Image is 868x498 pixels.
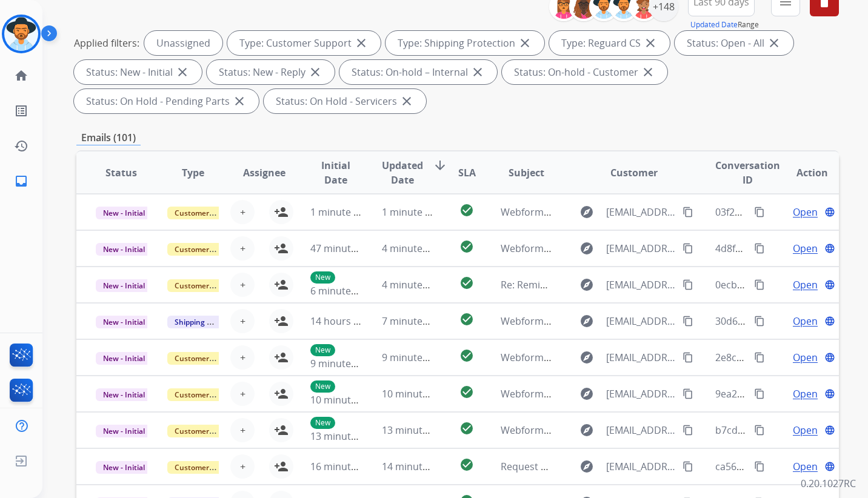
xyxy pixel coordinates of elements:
[96,461,152,474] span: New - Initial
[824,279,835,290] mat-icon: language
[240,423,245,437] span: +
[310,314,370,328] span: 14 hours ago
[459,203,474,217] mat-icon: check_circle
[675,31,793,55] div: Status: Open - All
[715,158,780,187] span: Conversation ID
[167,388,246,401] span: Customer Support
[240,241,245,256] span: +
[382,387,452,400] span: 10 minutes ago
[793,314,818,328] span: Open
[310,271,335,284] p: New
[310,242,381,255] span: 47 minutes ago
[96,207,152,219] span: New - Initial
[683,279,693,290] mat-icon: content_copy
[96,316,152,328] span: New - Initial
[230,454,255,479] button: +
[754,352,765,363] mat-icon: content_copy
[690,19,759,30] span: Range
[502,60,667,84] div: Status: On-hold - Customer
[459,276,474,290] mat-icon: check_circle
[793,241,818,256] span: Open
[824,207,835,217] mat-icon: language
[167,243,246,256] span: Customer Support
[240,387,245,401] span: +
[824,461,835,472] mat-icon: language
[167,316,250,328] span: Shipping Protection
[230,382,255,406] button: +
[767,151,839,194] th: Action
[240,350,245,365] span: +
[754,461,765,472] mat-icon: content_copy
[167,461,246,474] span: Customer Support
[824,388,835,399] mat-icon: language
[793,350,818,365] span: Open
[14,139,28,153] mat-icon: history
[754,243,765,254] mat-icon: content_copy
[501,205,775,219] span: Webform from [EMAIL_ADDRESS][DOMAIN_NAME] on [DATE]
[240,205,245,219] span: +
[240,314,245,328] span: +
[579,423,594,437] mat-icon: explore
[683,352,693,363] mat-icon: content_copy
[824,243,835,254] mat-icon: language
[167,352,246,365] span: Customer Support
[232,94,247,108] mat-icon: close
[105,165,137,180] span: Status
[207,60,335,84] div: Status: New - Reply
[606,350,676,365] span: [EMAIL_ADDRESS][DOMAIN_NAME]
[641,65,655,79] mat-icon: close
[310,380,335,393] p: New
[310,158,362,187] span: Initial Date
[230,273,255,297] button: +
[274,387,289,401] mat-icon: person_add
[643,36,658,50] mat-icon: close
[459,239,474,254] mat-icon: check_circle
[501,423,775,437] span: Webform from [EMAIL_ADDRESS][DOMAIN_NAME] on [DATE]
[793,423,818,437] span: Open
[76,130,141,145] p: Emails (101)
[793,277,818,292] span: Open
[382,205,442,219] span: 1 minute ago
[274,350,289,365] mat-icon: person_add
[310,393,381,407] span: 10 minutes ago
[606,387,676,401] span: [EMAIL_ADDRESS][DOMAIN_NAME]
[501,387,775,400] span: Webform from [EMAIL_ADDRESS][DOMAIN_NAME] on [DATE]
[274,277,289,292] mat-icon: person_add
[579,241,594,256] mat-icon: explore
[793,387,818,401] span: Open
[274,314,289,328] mat-icon: person_add
[683,207,693,217] mat-icon: content_copy
[518,36,532,50] mat-icon: close
[96,279,152,292] span: New - Initial
[4,17,38,51] img: avatar
[382,314,447,328] span: 7 minutes ago
[386,31,544,55] div: Type: Shipping Protection
[144,31,222,55] div: Unassigned
[470,65,485,79] mat-icon: close
[501,314,775,328] span: Webform from [EMAIL_ADDRESS][DOMAIN_NAME] on [DATE]
[354,36,369,50] mat-icon: close
[264,89,426,113] div: Status: On Hold - Servicers
[606,459,676,474] span: [EMAIL_ADDRESS][DOMAIN_NAME]
[501,351,775,364] span: Webform from [EMAIL_ADDRESS][DOMAIN_NAME] on [DATE]
[382,278,447,291] span: 4 minutes ago
[382,423,452,437] span: 13 minutes ago
[14,68,28,83] mat-icon: home
[167,279,246,292] span: Customer Support
[167,207,246,219] span: Customer Support
[167,425,246,437] span: Customer Support
[459,312,474,327] mat-icon: check_circle
[382,158,423,187] span: Updated Date
[274,205,289,219] mat-icon: person_add
[227,31,381,55] div: Type: Customer Support
[230,345,255,370] button: +
[606,423,676,437] span: [EMAIL_ADDRESS][DOMAIN_NAME]
[339,60,497,84] div: Status: On-hold – Internal
[382,460,452,473] span: 14 minutes ago
[509,165,544,180] span: Subject
[274,241,289,256] mat-icon: person_add
[793,459,818,474] span: Open
[310,344,335,356] p: New
[96,425,152,437] span: New - Initial
[458,165,476,180] span: SLA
